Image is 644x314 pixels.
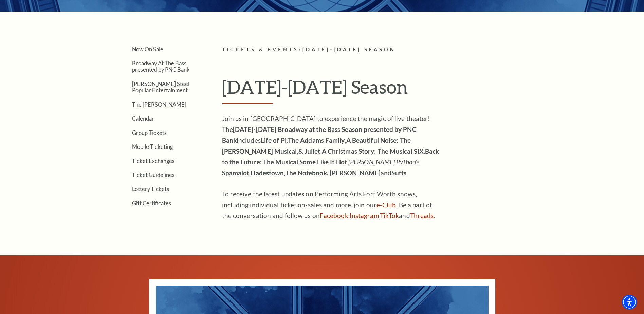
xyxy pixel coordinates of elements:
[132,115,154,122] a: Calendar
[285,169,381,177] strong: The Notebook, [PERSON_NAME]
[391,169,406,177] strong: Suffs
[132,46,163,52] a: Now On Sale
[132,200,171,206] a: Gift Certificates
[350,212,379,220] a: Instagram - open in a new tab
[622,295,637,310] div: Accessibility Menu
[132,158,174,164] a: Ticket Exchanges
[322,147,412,155] strong: A Christmas Story: The Musical
[132,186,169,192] a: Lottery Tickets
[132,81,189,93] a: [PERSON_NAME] Steel Popular Entertainment
[222,189,443,221] p: To receive the latest updates on Performing Arts Fort Worth shows, including individual ticket on...
[132,101,186,108] a: The [PERSON_NAME]
[132,143,173,150] a: Mobile Ticketing
[410,212,434,220] a: Threads - open in a new tab
[222,125,417,144] strong: [DATE]-[DATE] Broadway at the Bass Season presented by PNC Bank
[320,212,348,220] a: Facebook - open in a new tab
[222,147,439,166] strong: Back to the Future: The Musical
[302,47,396,52] span: [DATE]-[DATE] Season
[222,76,533,104] h1: [DATE]-[DATE] Season
[348,158,419,166] em: [PERSON_NAME] Python’s
[376,201,396,209] a: e-Club
[288,136,345,144] strong: The Addams Family
[261,136,287,144] strong: Life of Pi
[222,46,533,54] p: /
[222,47,299,52] span: Tickets & Events
[298,147,320,155] strong: & Juliet
[132,172,174,178] a: Ticket Guidelines
[222,169,250,177] strong: Spamalot
[414,147,424,155] strong: SIX
[299,158,347,166] strong: Some Like It Hot
[251,169,284,177] strong: Hadestown
[132,60,190,73] a: Broadway At The Bass presented by PNC Bank
[132,129,167,136] a: Group Tickets
[380,212,399,220] a: TikTok - open in a new tab
[222,113,443,178] p: Join us in [GEOGRAPHIC_DATA] to experience the magic of live theater! The includes , , , , , , , ...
